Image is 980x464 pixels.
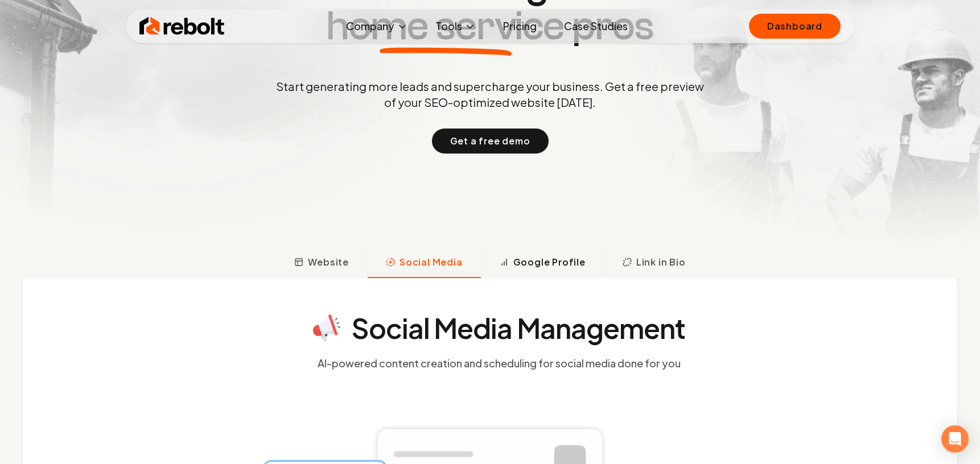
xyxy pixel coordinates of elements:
[308,255,349,269] span: Website
[636,255,686,269] span: Link in Bio
[352,314,685,342] h4: Social Media Management
[941,425,969,453] div: Open Intercom Messenger
[481,248,604,278] button: Google Profile
[513,255,586,269] span: Google Profile
[400,255,463,269] span: Social Media
[426,15,485,38] button: Tools
[494,15,546,38] a: Pricing
[326,6,565,47] span: home service
[139,15,225,38] img: Rebolt Logo
[749,14,841,39] a: Dashboard
[367,248,481,278] button: Social Media
[274,78,706,110] p: Start generating more leads and supercharge your business. Get a free preview of your SEO-optimiz...
[555,15,637,38] a: Case Studies
[276,248,367,278] button: Website
[604,248,704,278] button: Link in Bio
[432,129,549,154] button: Get a free demo
[337,15,417,38] button: Company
